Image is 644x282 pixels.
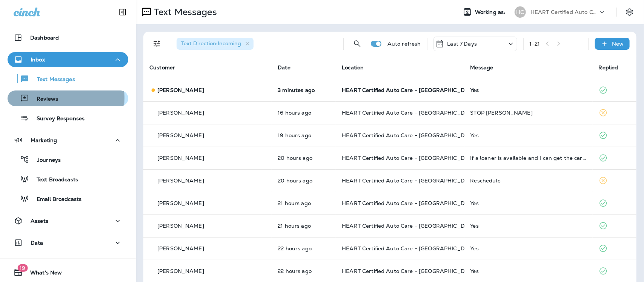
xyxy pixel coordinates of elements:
[8,235,128,250] button: Data
[29,196,81,203] p: Email Broadcasts
[157,245,204,251] p: [PERSON_NAME]
[278,178,330,184] p: Aug 18, 2025 12:27 PM
[149,64,175,71] span: Customer
[8,90,128,106] button: Reviews
[447,41,477,47] p: Last 7 Days
[470,155,587,161] div: If a loaner is available and I can get the car same day?
[278,64,290,71] span: Date
[342,87,477,93] span: HEART Certified Auto Care - [GEOGRAPHIC_DATA]
[530,9,598,15] p: HEART Certified Auto Care
[612,41,624,47] p: New
[30,35,59,41] p: Dashboard
[278,268,330,274] p: Aug 18, 2025 10:47 AM
[8,133,128,148] button: Marketing
[112,5,133,20] button: Collapse Sidebar
[470,178,587,184] div: Reschedule
[29,96,58,103] p: Reviews
[278,200,330,206] p: Aug 18, 2025 12:11 PM
[470,200,587,206] div: Yes
[470,268,587,274] div: Yes
[342,177,477,184] span: HEART Certified Auto Care - [GEOGRAPHIC_DATA]
[8,191,128,207] button: Email Broadcasts
[8,71,128,87] button: Text Messages
[157,178,204,184] p: [PERSON_NAME]
[8,30,128,45] button: Dashboard
[23,270,62,279] span: What's New
[8,213,128,228] button: Assets
[157,268,204,274] p: [PERSON_NAME]
[157,87,204,93] p: [PERSON_NAME]
[31,240,43,246] p: Data
[149,36,164,51] button: Filters
[177,38,254,50] div: Text Direction:Incoming
[599,64,618,71] span: Replied
[278,132,330,138] p: Aug 18, 2025 02:18 PM
[342,155,477,161] span: HEART Certified Auto Care - [GEOGRAPHIC_DATA]
[157,223,204,229] p: [PERSON_NAME]
[470,132,587,138] div: Yes
[31,137,57,143] p: Marketing
[278,110,330,116] p: Aug 18, 2025 04:34 PM
[278,245,330,251] p: Aug 18, 2025 11:08 AM
[8,265,128,280] button: 19What's New
[8,152,128,167] button: Journeys
[8,110,128,126] button: Survey Responses
[157,155,204,161] p: [PERSON_NAME]
[278,223,330,229] p: Aug 18, 2025 11:52 AM
[8,171,128,187] button: Text Broadcasts
[17,264,28,272] span: 19
[530,41,540,47] div: 1 - 21
[342,64,364,71] span: Location
[181,40,241,47] span: Text Direction : Incoming
[29,157,61,164] p: Journeys
[470,87,587,93] div: Yes
[342,132,477,139] span: HEART Certified Auto Care - [GEOGRAPHIC_DATA]
[515,6,526,18] div: HC
[29,115,85,123] p: Survey Responses
[157,200,204,206] p: [PERSON_NAME]
[29,176,78,184] p: Text Broadcasts
[470,110,587,116] div: STOP Michael Jackson
[342,200,477,207] span: HEART Certified Auto Care - [GEOGRAPHIC_DATA]
[470,64,493,71] span: Message
[623,5,636,19] button: Settings
[29,76,75,83] p: Text Messages
[387,41,421,47] p: Auto refresh
[8,52,128,67] button: Inbox
[31,57,45,63] p: Inbox
[151,6,217,18] p: Text Messages
[350,36,365,51] button: Search Messages
[475,9,507,15] span: Working as:
[342,109,477,116] span: HEART Certified Auto Care - [GEOGRAPHIC_DATA]
[157,110,204,116] p: [PERSON_NAME]
[342,245,477,252] span: HEART Certified Auto Care - [GEOGRAPHIC_DATA]
[157,132,204,138] p: [PERSON_NAME]
[278,87,330,93] p: Aug 19, 2025 09:16 AM
[278,155,330,161] p: Aug 18, 2025 01:10 PM
[470,223,587,229] div: Yes
[31,218,48,224] p: Assets
[342,222,477,229] span: HEART Certified Auto Care - [GEOGRAPHIC_DATA]
[342,268,477,274] span: HEART Certified Auto Care - [GEOGRAPHIC_DATA]
[470,245,587,251] div: Yes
